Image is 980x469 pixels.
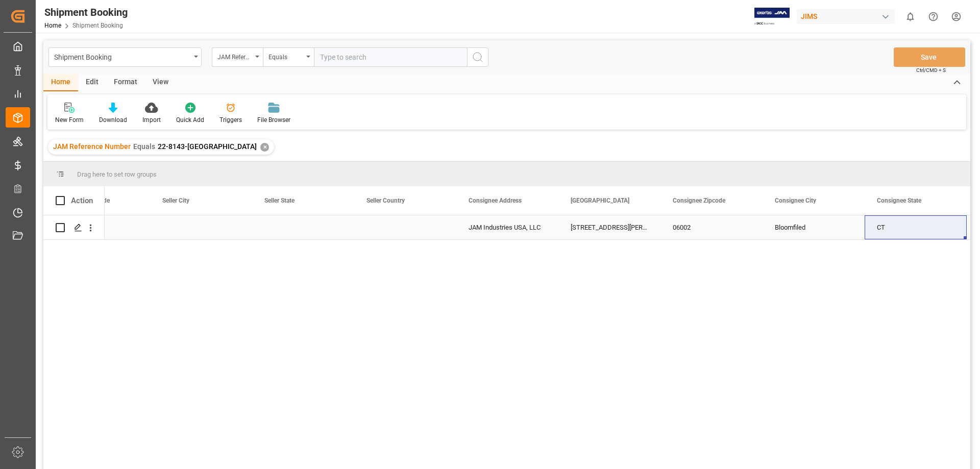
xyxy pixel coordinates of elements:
[78,74,106,91] div: Edit
[133,142,155,151] span: Equals
[99,115,127,125] div: Download
[48,47,202,67] button: open menu
[558,215,660,239] div: [STREET_ADDRESS][PERSON_NAME]
[145,74,176,91] div: View
[55,115,84,125] div: New Form
[673,197,725,204] span: Consignee Zipcode
[775,197,816,204] span: Consignee City
[264,197,295,204] span: Seller State
[217,50,252,62] div: JAM Reference Number
[916,66,946,74] span: Ctrl/CMD + S
[469,197,522,204] span: Consignee Address
[314,47,467,67] input: Type to search
[44,5,128,20] div: Shipment Booking
[219,115,242,125] div: Triggers
[162,197,189,204] span: Seller City
[660,215,763,239] div: 06002
[158,142,257,151] span: 22-8143-[GEOGRAPHIC_DATA]
[106,74,145,91] div: Format
[44,22,61,29] a: Home
[571,197,629,204] span: [GEOGRAPHIC_DATA]
[366,197,405,204] span: Seller Country
[456,215,558,239] div: JAM Industries USA, LLC
[77,170,157,178] span: Drag here to set row groups
[763,215,865,239] div: Bloomfiled
[899,5,922,28] button: show 0 new notifications
[54,50,190,63] div: Shipment Booking
[53,142,131,151] span: JAM Reference Number
[467,47,488,67] button: search button
[922,5,945,28] button: Help Center
[71,196,93,205] div: Action
[754,8,790,26] img: Exertis%20JAM%20-%20Email%20Logo.jpg_1722504956.jpg
[142,115,161,125] div: Import
[268,50,303,62] div: Equals
[260,143,269,152] div: ✕
[212,47,263,67] button: open menu
[797,7,899,26] button: JIMS
[263,47,314,67] button: open menu
[257,115,290,125] div: File Browser
[877,197,921,204] span: Consignee State
[43,74,78,91] div: Home
[797,9,895,24] div: JIMS
[865,215,967,239] div: CT
[894,47,965,67] button: Save
[176,115,204,125] div: Quick Add
[43,215,105,240] div: Press SPACE to select this row.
